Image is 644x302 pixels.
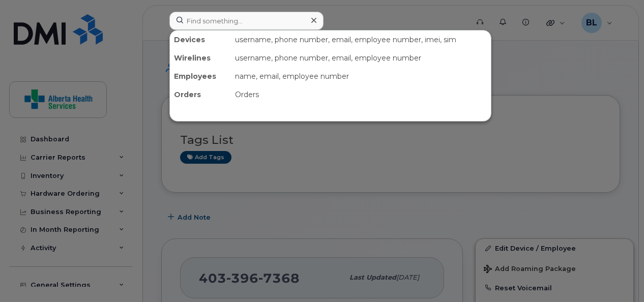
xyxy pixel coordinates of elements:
[231,67,491,85] div: name, email, employee number
[231,31,491,49] div: username, phone number, email, employee number, imei, sim
[231,85,491,104] div: Orders
[170,85,231,104] div: Orders
[231,49,491,67] div: username, phone number, email, employee number
[170,49,231,67] div: Wirelines
[170,31,231,49] div: Devices
[170,67,231,85] div: Employees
